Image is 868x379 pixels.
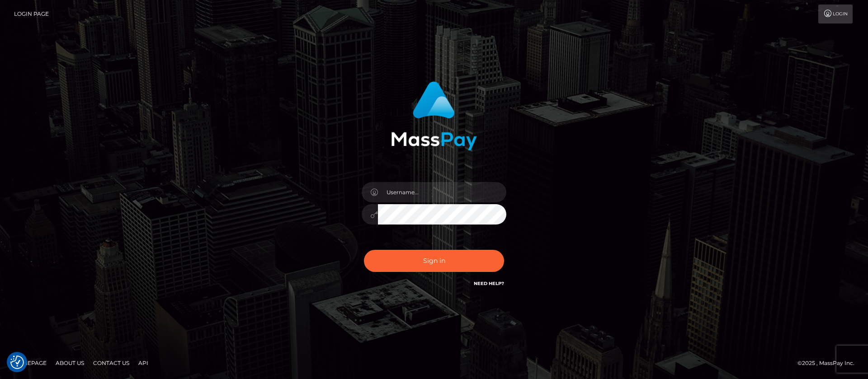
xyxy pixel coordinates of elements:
img: MassPay Login [391,81,477,150]
a: Need Help? [474,281,504,286]
button: Sign in [364,250,504,272]
a: API [135,356,152,370]
a: Contact Us [90,356,133,370]
img: Revisit consent button [10,356,24,369]
div: © 2025 , MassPay Inc. [797,358,861,368]
a: Login Page [14,5,49,23]
a: Homepage [10,356,50,370]
button: Consent Preferences [10,356,24,369]
input: Username... [378,182,506,202]
a: Login [818,5,853,23]
a: About Us [52,356,88,370]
